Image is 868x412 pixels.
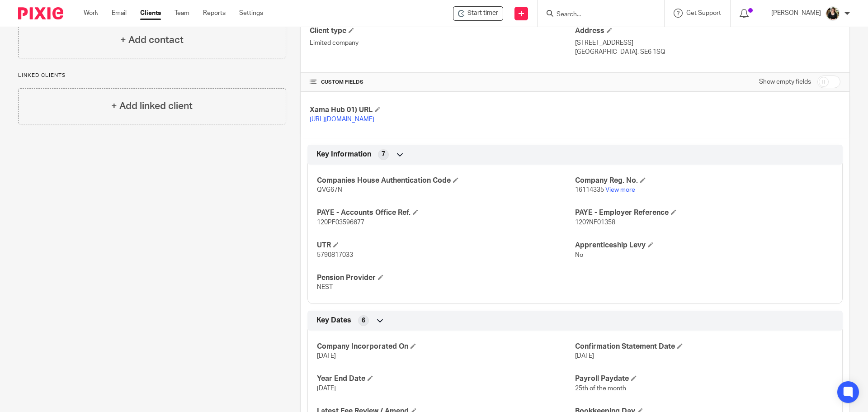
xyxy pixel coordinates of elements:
[826,6,840,21] img: Helen%20Campbell.jpeg
[575,176,833,185] h4: Company Reg. No.
[317,252,353,258] span: 5790817033
[316,150,371,159] span: Key Information
[310,79,575,86] h4: CUSTOM FIELDS
[575,47,840,57] p: [GEOGRAPHIC_DATA], SE6 1SQ
[111,99,193,113] h4: + Add linked client
[239,9,263,18] a: Settings
[453,6,503,21] div: Glyconix Ltd
[759,77,811,86] label: Show empty fields
[140,9,161,18] a: Clients
[605,187,635,193] a: View more
[575,38,840,47] p: [STREET_ADDRESS]
[575,208,833,218] h4: PAYE - Employer Reference
[362,316,365,325] span: 6
[575,187,604,193] span: 16114335
[112,9,127,18] a: Email
[771,9,821,18] p: [PERSON_NAME]
[467,9,498,18] span: Start timer
[575,219,615,226] span: 120?NF01358
[575,252,583,258] span: No
[317,208,575,218] h4: PAYE - Accounts Office Ref.
[575,241,833,250] h4: Apprenticeship Levy
[316,316,351,325] span: Key Dates
[575,342,833,351] h4: Confirmation Statement Date
[310,105,575,115] h4: Xama Hub 01) URL
[575,26,840,36] h4: Address
[310,116,374,123] a: [URL][DOMAIN_NAME]
[317,385,336,392] span: [DATE]
[317,342,575,351] h4: Company Incorporated On
[18,72,286,79] p: Linked clients
[175,9,189,18] a: Team
[18,7,63,19] img: Pixie
[203,9,226,18] a: Reports
[317,219,364,226] span: 120PF03596677
[310,26,575,36] h4: Client type
[310,38,575,47] p: Limited company
[382,150,385,159] span: 7
[575,353,594,359] span: [DATE]
[317,187,342,193] span: QVG67N
[575,374,833,384] h4: Payroll Paydate
[317,273,575,283] h4: Pension Provider
[317,241,575,250] h4: UTR
[556,11,637,19] input: Search
[120,33,184,47] h4: + Add contact
[317,353,336,359] span: [DATE]
[317,374,575,384] h4: Year End Date
[575,385,626,392] span: 25th of the month
[317,176,575,185] h4: Companies House Authentication Code
[84,9,98,18] a: Work
[686,10,721,16] span: Get Support
[317,284,333,290] span: NEST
